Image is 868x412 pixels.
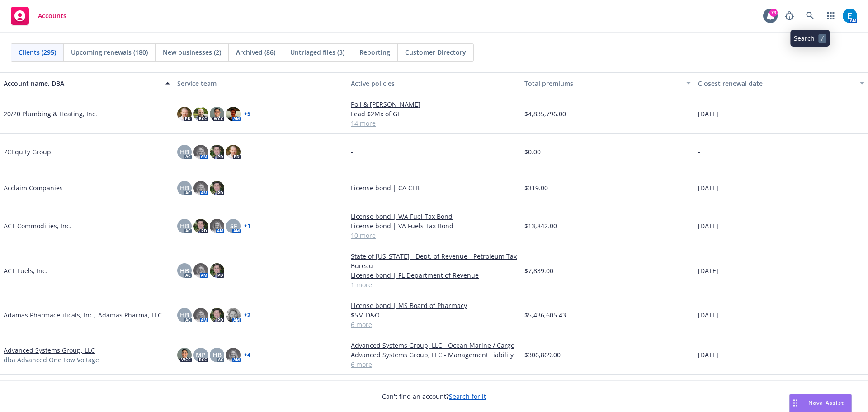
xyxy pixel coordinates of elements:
a: State of [US_STATE] - Dept. of Revenue - Petroleum Tax Bureau [351,251,517,270]
img: photo [193,219,208,233]
span: - [351,147,353,156]
a: + 5 [244,111,250,117]
button: Active policies [347,72,521,94]
button: Total premiums [521,72,694,94]
a: ACT Commodities, Inc. [4,221,71,231]
a: License bond | CA CLB [351,183,517,193]
button: Closest renewal date [694,72,868,94]
span: [DATE] [698,221,718,231]
a: 7CEquity Group [4,147,51,156]
img: photo [210,145,224,159]
div: Total premiums [524,79,681,88]
span: Upcoming renewals (180) [71,47,148,57]
span: Reporting [359,47,390,57]
img: photo [226,145,241,159]
img: photo [226,308,241,322]
img: photo [193,308,208,322]
a: + 4 [244,352,250,358]
span: $0.00 [524,147,541,156]
span: [DATE] [698,266,718,275]
span: HB [180,221,189,231]
a: Adamas Pharmaceuticals, Inc., Adamas Pharma, LLC [4,310,162,320]
button: Nova Assist [789,394,852,412]
a: License bond | FL Department of Revenue [351,270,517,280]
a: Poll & [PERSON_NAME] [351,99,517,109]
a: 6 more [351,320,517,329]
a: Search for it [449,392,486,401]
a: + 2 [244,313,250,318]
a: License bond | VA Fuels Tax Bond [351,221,517,231]
div: 76 [769,9,778,17]
a: Lead $2Mx of GL [351,109,517,118]
a: ACT Fuels, Inc. [4,266,47,275]
img: photo [193,107,208,121]
span: [DATE] [698,310,718,320]
span: $7,839.00 [524,266,553,275]
a: Acclaim Companies [4,183,63,193]
a: License bond | WA Fuel Tax Bond [351,212,517,221]
span: HB [180,183,189,193]
a: Advanced Systems Group, LLC - Management Liability [351,350,517,360]
span: [DATE] [698,183,718,193]
span: Accounts [38,12,66,19]
span: Customer Directory [405,47,466,57]
span: Archived (86) [236,47,275,57]
a: Switch app [822,7,840,25]
a: 10 more [351,231,517,240]
span: New businesses (2) [163,47,221,57]
span: $319.00 [524,183,548,193]
img: photo [193,263,208,278]
a: Accounts [7,3,70,28]
img: photo [193,145,208,159]
a: Advanced Systems Group, LLC [4,346,95,355]
a: + 1 [244,223,250,229]
span: $13,842.00 [524,221,557,231]
span: MP [196,350,206,360]
div: Drag to move [790,394,801,412]
span: [DATE] [698,350,718,360]
div: Closest renewal date [698,79,854,88]
span: dba Advanced One Low Voltage [4,355,99,365]
span: Untriaged files (3) [290,47,344,57]
img: photo [210,308,224,322]
span: SF [230,221,237,231]
img: photo [210,219,224,233]
span: Clients (295) [19,47,56,57]
span: Can't find an account? [382,392,486,401]
img: photo [193,181,208,195]
span: [DATE] [698,109,718,118]
img: photo [210,263,224,278]
a: 14 more [351,118,517,128]
img: photo [177,348,192,362]
a: 20/20 Plumbing & Heating, Inc. [4,109,97,118]
div: Account name, DBA [4,79,160,88]
img: photo [210,107,224,121]
div: Active policies [351,79,517,88]
a: Advanced Systems Group, LLC - Ocean Marine / Cargo [351,341,517,350]
a: Report a Bug [780,7,798,25]
span: - [698,147,700,156]
span: Nova Assist [808,399,844,407]
a: 1 more [351,280,517,289]
img: photo [177,107,192,121]
a: $5M D&O [351,310,517,320]
span: $5,436,605.43 [524,310,566,320]
span: HB [180,310,189,320]
div: Service team [177,79,344,88]
a: Search [801,7,819,25]
span: $4,835,796.00 [524,109,566,118]
button: Service team [174,72,347,94]
img: photo [226,107,241,121]
span: HB [180,147,189,156]
span: HB [212,350,222,360]
img: photo [843,9,857,23]
a: 6 more [351,360,517,369]
a: License bond | MS Board of Pharmacy [351,301,517,310]
img: photo [210,181,224,195]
